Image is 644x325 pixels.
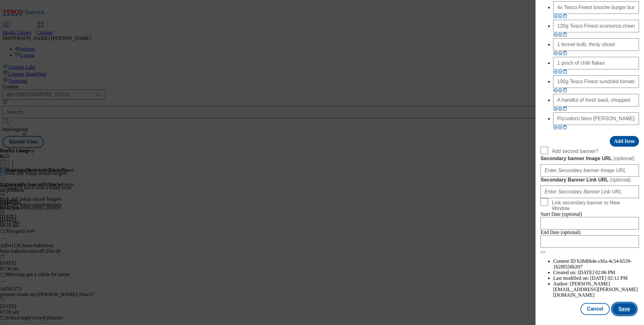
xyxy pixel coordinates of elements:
[553,270,639,275] li: Created on:
[610,136,639,147] button: Add Item
[553,112,639,125] input: Enter value
[541,186,639,198] input: Enter Secondary Banner Link URL
[541,155,639,162] label: Secondary banner Image URL
[610,177,631,182] span: ( optional )
[541,217,639,230] input: Enter Date
[541,177,639,183] label: Secondary Banner Link URL
[553,94,639,106] input: Enter value
[552,149,598,154] span: Add second banner?
[541,230,580,235] span: End Date (optional)
[553,20,639,32] input: Enter value
[553,281,638,298] span: [PERSON_NAME][EMAIL_ADDRESS][PERSON_NAME][DOMAIN_NAME]
[590,275,628,281] span: [DATE] 02:12 PM
[553,258,632,269] span: b28d6b4e-cbfa-4c54-b539-1b2f8556b207
[553,275,639,281] li: Last modified on:
[580,303,609,315] button: Cancel
[541,211,582,217] span: Start Date (optional)
[541,164,639,177] input: Enter Secondary banner Image URL
[612,303,636,315] button: Save
[553,258,639,270] li: Content ID
[553,75,639,88] input: Enter value
[613,156,635,161] span: ( optional )
[578,270,615,275] span: [DATE] 02:06 PM
[552,200,636,211] span: Link secondary banner to New Window
[541,235,639,248] input: Enter Date
[553,57,639,69] input: Enter value
[553,281,639,298] li: Author:
[553,38,639,51] input: Enter value
[553,1,639,14] input: Enter value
